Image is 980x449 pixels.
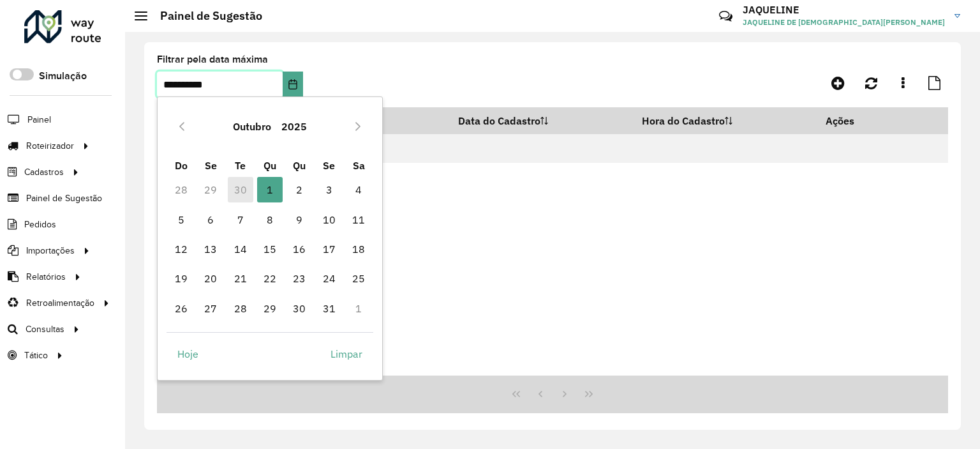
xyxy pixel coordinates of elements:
[157,96,383,380] div: Choose Date
[167,175,196,204] td: 28
[198,296,223,321] span: 27
[344,234,373,264] td: 18
[196,175,225,204] td: 29
[346,177,371,202] span: 4
[24,349,48,362] span: Tático
[450,107,633,134] th: Data do Cadastro
[286,177,312,202] span: 2
[315,264,344,293] td: 24
[315,294,344,323] td: 31
[257,236,283,262] span: 15
[255,264,285,293] td: 22
[353,159,365,172] span: Sa
[167,205,196,234] td: 5
[167,264,196,293] td: 19
[255,294,285,323] td: 29
[344,175,373,204] td: 4
[286,236,312,262] span: 16
[167,341,209,367] button: Hoje
[167,234,196,264] td: 12
[26,244,75,257] span: Importações
[257,177,283,202] span: 1
[285,294,314,323] td: 30
[196,234,225,264] td: 13
[26,192,102,205] span: Painel de Sugestão
[346,236,371,262] span: 18
[255,175,285,204] td: 1
[283,72,303,97] button: Choose Date
[198,207,223,232] span: 6
[225,264,255,293] td: 21
[157,134,948,163] td: Nenhum registro encontrado
[293,159,306,172] span: Qu
[286,296,312,321] span: 30
[276,111,312,142] button: Choose Year
[235,159,246,172] span: Te
[315,234,344,264] td: 17
[24,165,64,179] span: Cadastros
[346,266,371,291] span: 25
[316,207,342,232] span: 10
[255,234,285,264] td: 15
[257,207,283,232] span: 8
[168,266,194,291] span: 19
[743,4,945,16] h3: JAQUELINE
[228,296,253,321] span: 28
[39,68,87,84] label: Simulação
[147,9,262,23] h2: Painel de Sugestão
[285,205,314,234] td: 9
[346,207,371,232] span: 11
[633,107,817,134] th: Hora do Cadastro
[344,294,373,323] td: 1
[330,346,362,361] span: Limpar
[286,207,312,232] span: 9
[225,175,255,204] td: 30
[344,264,373,293] td: 25
[228,236,253,262] span: 14
[225,294,255,323] td: 28
[172,116,192,137] button: Previous Month
[285,175,314,204] td: 2
[198,236,223,262] span: 13
[316,177,342,202] span: 3
[157,52,268,67] label: Filtrar pela data máxima
[743,17,945,28] span: JAQUELINE DE [DEMOGRAPHIC_DATA][PERSON_NAME]
[316,296,342,321] span: 31
[255,205,285,234] td: 8
[26,139,74,153] span: Roteirizador
[316,266,342,291] span: 24
[26,270,66,284] span: Relatórios
[27,113,51,126] span: Painel
[167,294,196,323] td: 26
[175,159,188,172] span: Do
[225,234,255,264] td: 14
[286,266,312,291] span: 23
[196,264,225,293] td: 20
[177,346,198,361] span: Hoje
[228,207,253,232] span: 7
[817,107,894,134] th: Ações
[348,116,368,137] button: Next Month
[168,236,194,262] span: 12
[228,111,276,142] button: Choose Month
[323,159,335,172] span: Se
[285,264,314,293] td: 23
[257,266,283,291] span: 22
[26,323,64,336] span: Consultas
[168,207,194,232] span: 5
[264,159,276,172] span: Qu
[320,341,373,367] button: Limpar
[225,205,255,234] td: 7
[228,266,253,291] span: 21
[712,3,739,30] a: Contato Rápido
[198,266,223,291] span: 20
[196,294,225,323] td: 27
[316,236,342,262] span: 17
[24,218,56,231] span: Pedidos
[257,296,283,321] span: 29
[344,205,373,234] td: 11
[168,296,194,321] span: 26
[26,296,94,310] span: Retroalimentação
[315,205,344,234] td: 10
[205,159,217,172] span: Se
